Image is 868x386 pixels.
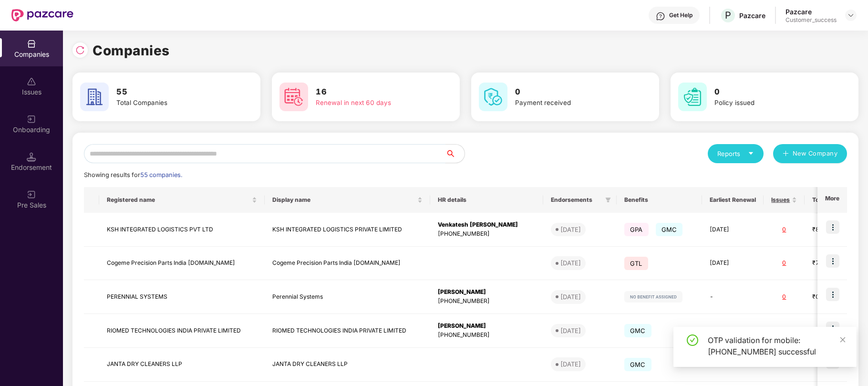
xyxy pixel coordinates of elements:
[560,326,581,335] div: [DATE]
[669,11,692,19] div: Get Help
[93,40,170,61] h1: Companies
[265,247,430,281] td: Cogeme Precision Parts India [DOMAIN_NAME]
[99,280,265,314] td: PERENNIAL SYSTEMS
[826,288,839,301] img: icon
[27,190,36,199] img: svg+xml;base64,PHN2ZyB3aWR0aD0iMjAiIGhlaWdodD0iMjAiIHZpZXdCb3g9IjAgMCAyMCAyMCIgZmlsbD0ibm9uZSIgeG...
[678,83,707,111] img: svg+xml;base64,PHN2ZyB4bWxucz0iaHR0cDovL3d3dy53My5vcmcvMjAwMC9zdmciIHdpZHRoPSI2MCIgaGVpZ2h0PSI2MC...
[785,7,837,16] div: Pazcare
[99,314,265,348] td: RIOMED TECHNOLOGIES INDIA PRIVATE LIMITED
[99,213,265,247] td: KSH INTEGRATED LOGISTICS PVT LTD
[702,247,764,281] td: [DATE]
[771,259,797,268] div: 0
[617,187,702,213] th: Benefits
[812,292,860,302] div: ₹0
[702,187,764,213] th: Earliest Renewal
[316,86,428,98] h3: 16
[771,225,797,234] div: 0
[708,334,845,357] div: OTP validation for mobile: [PHONE_NUMBER] successful
[430,187,543,213] th: HR details
[656,223,683,236] span: GMC
[27,77,36,86] img: svg+xml;base64,PHN2ZyBpZD0iSXNzdWVzX2Rpc2FibGVkIiB4bWxucz0iaHR0cDovL3d3dy53My5vcmcvMjAwMC9zdmciIH...
[739,11,765,20] div: Pazcare
[265,213,430,247] td: KSH INTEGRATED LOGISTICS PRIVATE LIMITED
[140,171,182,178] span: 55 companies.
[656,11,665,21] img: svg+xml;base64,PHN2ZyBpZD0iSGVscC0zMngzMiIgeG1sbnM9Imh0dHA6Ly93d3cudzMub3JnLzIwMDAvc3ZnIiB3aWR0aD...
[116,86,229,98] h3: 55
[438,322,536,331] div: [PERSON_NAME]
[27,115,36,124] img: svg+xml;base64,PHN2ZyB3aWR0aD0iMjAiIGhlaWdodD0iMjAiIHZpZXdCb3g9IjAgMCAyMCAyMCIgZmlsbD0ibm9uZSIgeG...
[783,150,789,158] span: plus
[817,187,847,213] th: More
[560,359,581,369] div: [DATE]
[99,348,265,382] td: JANTA DRY CLEANERS LLP
[624,223,649,236] span: GPA
[764,187,805,213] th: Issues
[107,196,250,204] span: Registered name
[75,45,85,55] img: svg+xml;base64,PHN2ZyBpZD0iUmVsb2FkLTMyeDMyIiB4bWxucz0iaHR0cDovL3d3dy53My5vcmcvMjAwMC9zdmciIHdpZH...
[445,150,465,157] span: search
[99,247,265,281] td: Cogeme Precision Parts India [DOMAIN_NAME]
[272,196,415,204] span: Display name
[624,257,648,270] span: GTL
[560,292,581,302] div: [DATE]
[438,288,536,297] div: [PERSON_NAME]
[773,144,847,163] button: plusNew Company
[826,322,839,335] img: icon
[624,358,651,371] span: GMC
[438,230,536,239] div: [PHONE_NUMBER]
[605,197,611,203] span: filter
[438,331,536,340] div: [PHONE_NUMBER]
[438,220,536,230] div: Venkatesh [PERSON_NAME]
[551,196,601,204] span: Endorsements
[714,98,827,108] div: Policy issued
[826,220,839,234] img: icon
[826,254,839,268] img: icon
[812,259,860,268] div: ₹7,08,000
[624,291,682,303] img: svg+xml;base64,PHN2ZyB4bWxucz0iaHR0cDovL3d3dy53My5vcmcvMjAwMC9zdmciIHdpZHRoPSIxMjIiIGhlaWdodD0iMj...
[839,336,846,343] span: close
[445,144,465,163] button: search
[812,196,853,204] span: Total Premium
[702,314,764,348] td: [DATE]
[515,98,628,108] div: Payment received
[702,280,764,314] td: -
[438,297,536,306] div: [PHONE_NUMBER]
[687,334,698,346] span: check-circle
[99,187,265,213] th: Registered name
[80,83,109,111] img: svg+xml;base64,PHN2ZyB4bWxucz0iaHR0cDovL3d3dy53My5vcmcvMjAwMC9zdmciIHdpZHRoPSI2MCIgaGVpZ2h0PSI2MC...
[793,149,838,158] span: New Company
[812,326,860,335] div: ₹12,19,437.96
[27,39,36,49] img: svg+xml;base64,PHN2ZyBpZD0iQ29tcGFuaWVzIiB4bWxucz0iaHR0cDovL3d3dy53My5vcmcvMjAwMC9zdmciIHdpZHRoPS...
[316,98,428,108] div: Renewal in next 60 days
[812,225,860,234] div: ₹8,88,229.66
[771,196,790,204] span: Issues
[27,152,36,162] img: svg+xml;base64,PHN2ZyB3aWR0aD0iMTQuNSIgaGVpZ2h0PSIxNC41IiB2aWV3Qm94PSIwIDAgMTYgMTYiIGZpbGw9Im5vbm...
[771,292,797,302] div: 0
[265,187,430,213] th: Display name
[265,280,430,314] td: Perennial Systems
[847,11,855,19] img: svg+xml;base64,PHN2ZyBpZD0iRHJvcGRvd24tMzJ4MzIiIHhtbG5zPSJodHRwOi8vd3d3LnczLm9yZy8yMDAwL3N2ZyIgd2...
[560,225,581,234] div: [DATE]
[116,98,229,108] div: Total Companies
[771,326,797,335] div: 0
[624,324,651,337] span: GMC
[603,194,613,206] span: filter
[714,86,827,98] h3: 0
[479,83,507,111] img: svg+xml;base64,PHN2ZyB4bWxucz0iaHR0cDovL3d3dy53My5vcmcvMjAwMC9zdmciIHdpZHRoPSI2MCIgaGVpZ2h0PSI2MC...
[805,187,868,213] th: Total Premium
[785,16,837,24] div: Customer_success
[84,171,182,178] span: Showing results for
[279,83,308,111] img: svg+xml;base64,PHN2ZyB4bWxucz0iaHR0cDovL3d3dy53My5vcmcvMjAwMC9zdmciIHdpZHRoPSI2MCIgaGVpZ2h0PSI2MC...
[725,10,731,21] span: P
[702,213,764,247] td: [DATE]
[11,9,73,21] img: New Pazcare Logo
[717,149,754,158] div: Reports
[265,348,430,382] td: JANTA DRY CLEANERS LLP
[515,86,628,98] h3: 0
[265,314,430,348] td: RIOMED TECHNOLOGIES INDIA PRIVATE LIMITED
[560,258,581,268] div: [DATE]
[748,150,754,156] span: caret-down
